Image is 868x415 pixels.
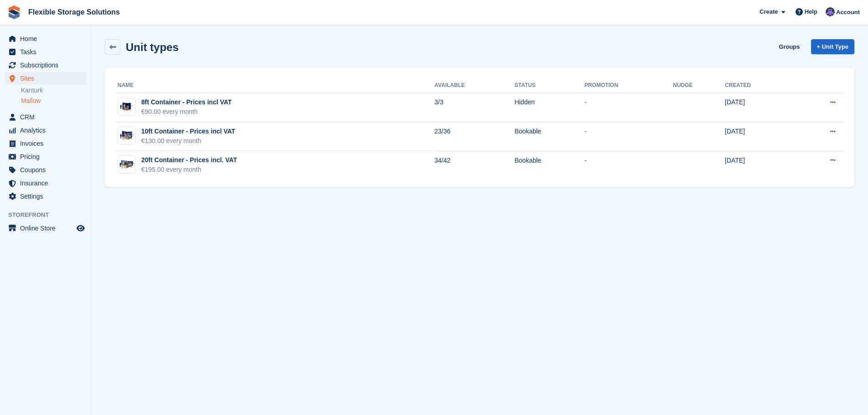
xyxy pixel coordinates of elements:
[5,124,86,137] a: menu
[811,39,854,54] a: + Unit Type
[514,151,584,179] td: Bookable
[725,93,793,122] td: [DATE]
[435,151,515,179] td: 34/42
[21,86,86,95] a: Kanturk
[20,32,75,45] span: Home
[20,190,75,203] span: Settings
[141,97,232,107] div: 8ft Container - Prices incl VAT
[805,7,817,16] span: Help
[141,127,235,136] div: 10ft Container - Prices incl VAT
[725,122,793,151] td: [DATE]
[8,210,91,220] span: Storefront
[585,78,673,93] th: Promotion
[116,78,435,93] th: Name
[20,59,75,72] span: Subscriptions
[20,111,75,123] span: CRM
[20,72,75,85] span: Sites
[5,111,86,123] a: menu
[514,78,584,93] th: Status
[775,39,803,54] a: Groups
[141,107,232,117] div: €90.00 every month
[5,59,86,72] a: menu
[760,7,778,16] span: Create
[725,151,793,179] td: [DATE]
[5,150,86,163] a: menu
[20,177,75,190] span: Insurance
[514,122,584,151] td: Bookable
[5,190,86,203] a: menu
[20,164,75,176] span: Coupons
[20,137,75,150] span: Invoices
[141,165,237,174] div: €195.00 every month
[585,151,673,179] td: -
[5,72,86,85] a: menu
[5,164,86,176] a: menu
[5,46,86,58] a: menu
[20,222,75,235] span: Online Store
[585,122,673,151] td: -
[7,5,21,19] img: stora-icon-8386f47178a22dfd0bd8f6a31ec36ba5ce8667c1dd55bd0f319d3a0aa187defe.svg
[25,5,123,20] a: Flexible Storage Solutions
[435,78,515,93] th: Available
[20,150,75,163] span: Pricing
[118,101,135,113] img: ChatGPT%20Image%20Aug%201,%202025,%2011_13_16%20PM.png
[126,41,179,53] h2: Unit types
[118,129,135,142] img: 10-ft-container%20(15).jpg
[836,8,860,17] span: Account
[673,78,725,93] th: Nudge
[20,46,75,58] span: Tasks
[5,177,86,190] a: menu
[141,136,235,146] div: €130.00 every month
[514,93,584,122] td: Hidden
[21,97,86,105] a: Mallow
[141,155,237,165] div: 20ft Container - Prices incl. VAT
[75,223,86,234] a: Preview store
[118,158,135,171] img: 20-ft-container.jpg
[585,93,673,122] td: -
[5,137,86,150] a: menu
[20,124,75,137] span: Analytics
[725,78,793,93] th: Created
[5,222,86,235] a: menu
[435,122,515,151] td: 23/36
[5,32,86,45] a: menu
[435,93,515,122] td: 3/3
